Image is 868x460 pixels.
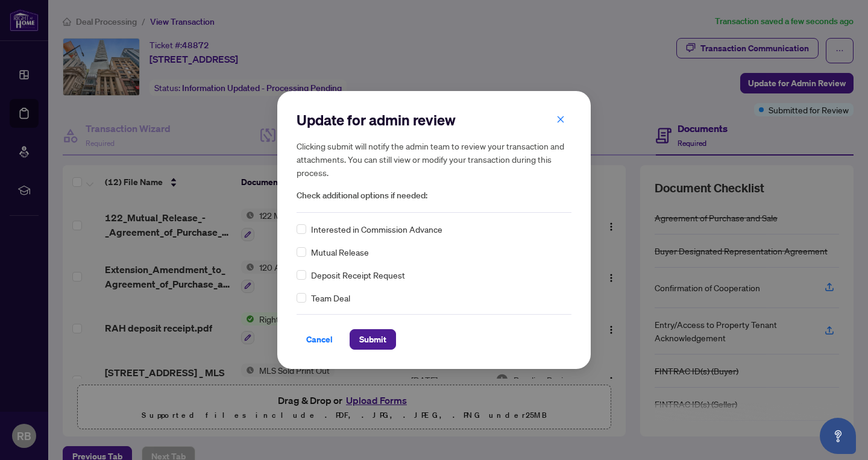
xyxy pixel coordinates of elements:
[311,222,442,236] span: Interested in Commission Advance
[297,139,571,179] h5: Clicking submit will notify the admin team to review your transaction and attachments. You can st...
[820,418,856,454] button: Open asap
[311,291,350,304] span: Team Deal
[311,245,369,259] span: Mutual Release
[297,110,571,130] h2: Update for admin review
[306,330,333,349] span: Cancel
[297,329,342,350] button: Cancel
[297,189,571,203] span: Check additional options if needed:
[359,330,386,349] span: Submit
[556,115,565,124] span: close
[311,268,405,282] span: Deposit Receipt Request
[350,329,396,350] button: Submit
